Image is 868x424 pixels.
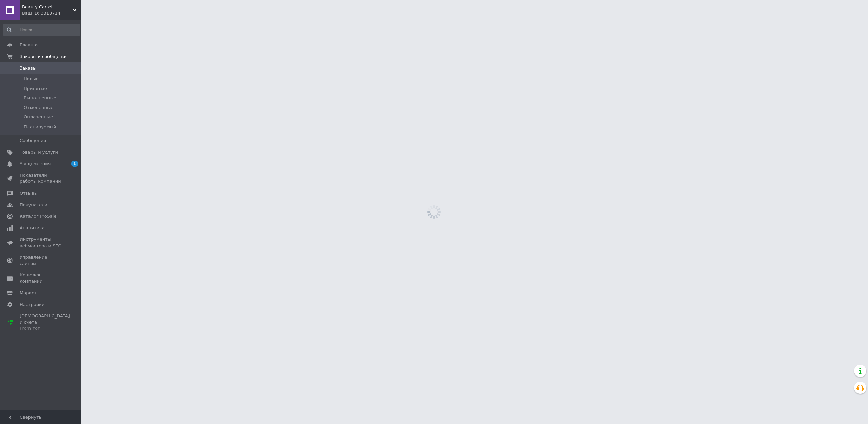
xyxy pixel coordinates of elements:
span: [DEMOGRAPHIC_DATA] и счета [20,313,70,332]
span: Аналитика [20,225,45,231]
span: 1 [71,161,78,167]
span: Настройки [20,302,44,308]
span: Каталог ProSale [20,213,56,219]
span: Инструменты вебмастера и SEO [20,236,63,249]
span: Главная [20,42,39,48]
span: Новые [24,76,39,82]
span: Уведомления [20,161,51,167]
span: Сообщения [20,138,46,144]
span: Показатели работы компании [20,172,63,185]
span: Отмененные [24,104,53,111]
span: Маркет [20,290,37,296]
span: Товары и услуги [20,149,58,155]
span: Заказы [20,65,36,71]
span: Оплаченные [24,114,53,120]
span: Кошелек компании [20,272,63,284]
span: Планируемый [24,124,56,130]
input: Поиск [3,24,80,36]
div: Ваш ID: 3313714 [22,10,81,16]
span: Beauty Cartel [22,4,73,10]
span: Выполненные [24,95,56,101]
span: Отзывы [20,190,38,196]
span: Управление сайтом [20,254,63,267]
div: Prom топ [20,325,70,331]
span: Заказы и сообщения [20,54,68,60]
span: Покупатели [20,202,47,208]
span: Принятые [24,85,47,92]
